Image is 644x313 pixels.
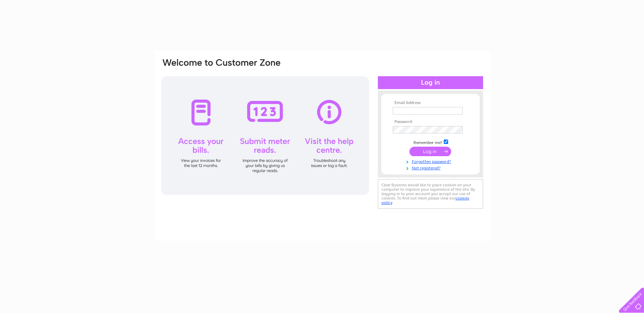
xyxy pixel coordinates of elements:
[391,120,470,124] th: Password:
[409,147,451,156] input: Submit
[393,164,470,171] a: Not registered?
[391,101,470,105] th: Email Address:
[382,196,469,205] a: cookies policy
[391,139,470,145] td: Remember me?
[378,179,483,209] div: Clear Business would like to place cookies on your computer to improve your experience of the sit...
[393,158,470,164] a: Forgotten password?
